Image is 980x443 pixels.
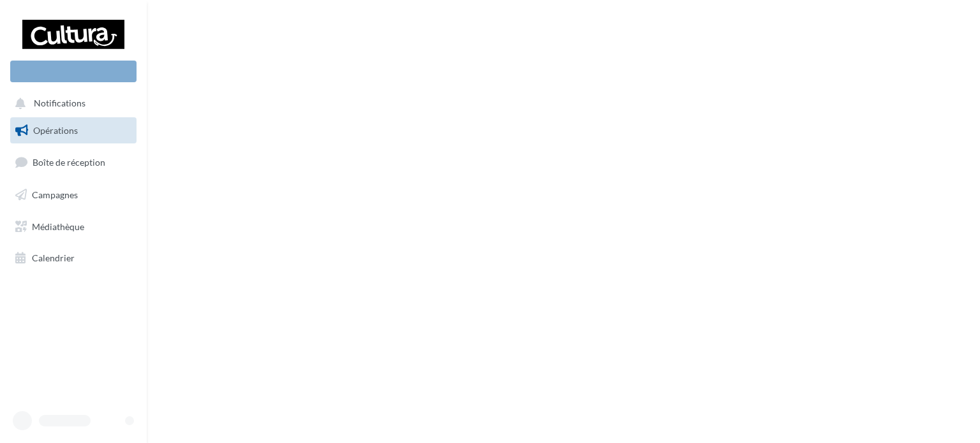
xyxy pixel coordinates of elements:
a: Calendrier [8,245,139,272]
span: Opérations [33,125,78,136]
a: Boîte de réception [8,149,139,176]
span: Notifications [34,98,85,109]
span: Calendrier [32,252,75,263]
span: Médiathèque [32,221,84,231]
a: Opérations [8,117,139,144]
a: Médiathèque [8,214,139,240]
span: Boîte de réception [33,157,105,168]
div: Nouvelle campagne [10,61,137,82]
span: Campagnes [32,189,78,200]
a: Campagnes [8,182,139,208]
